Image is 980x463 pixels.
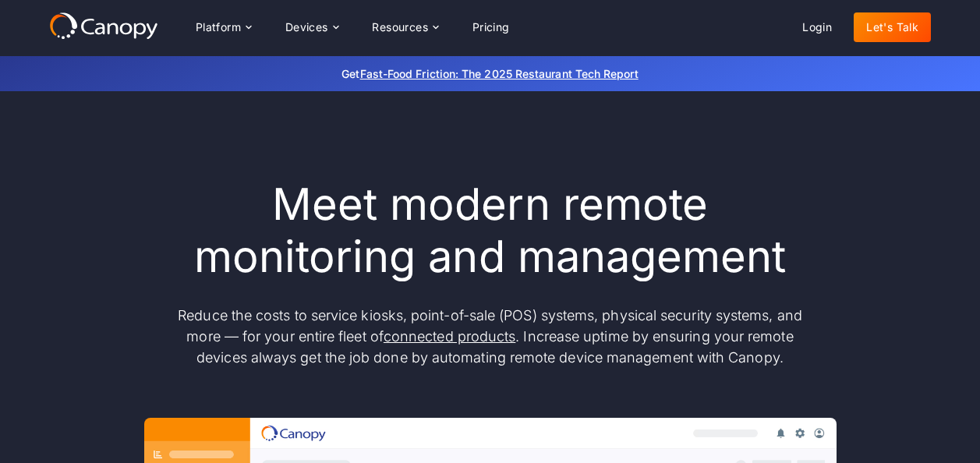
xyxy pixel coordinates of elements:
[359,12,450,43] div: Resources
[360,67,639,80] a: Fast-Food Friction: The 2025 Restaurant Tech Report
[285,22,328,33] div: Devices
[196,22,241,33] div: Platform
[790,12,844,42] a: Login
[384,328,515,345] a: connected products
[460,12,522,42] a: Pricing
[854,12,931,42] a: Let's Talk
[108,65,872,82] p: Get
[183,12,264,43] div: Platform
[163,305,818,368] p: Reduce the costs to service kiosks, point-of-sale (POS) systems, physical security systems, and m...
[372,22,428,33] div: Resources
[163,178,818,283] h1: Meet modern remote monitoring and management
[273,12,351,43] div: Devices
